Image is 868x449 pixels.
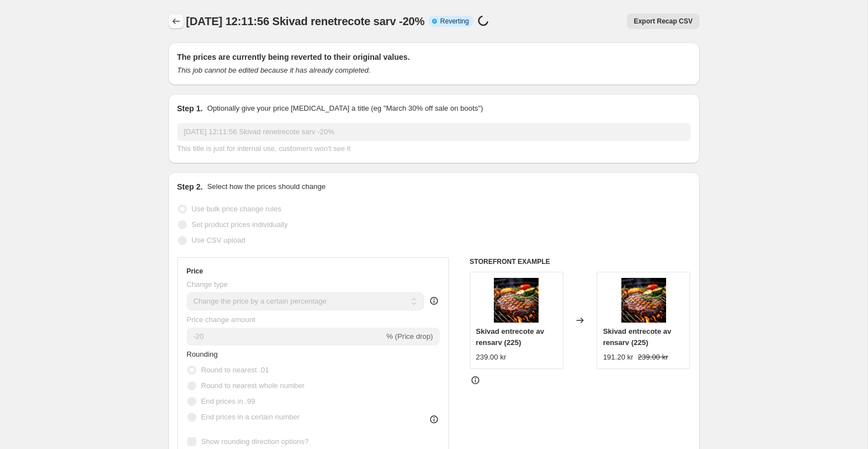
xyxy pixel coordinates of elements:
[603,327,671,347] span: Skivad entrecote av rensarv (225)
[201,366,269,374] span: Round to nearest .01
[177,103,203,114] h2: Step 1.
[440,17,469,26] span: Reverting
[187,280,228,289] span: Change type
[187,350,218,358] span: Rounding
[494,278,539,323] img: Skivadrenenctrecote_1_80x.jpg
[603,352,633,363] div: 191.20 kr
[428,295,440,306] div: help
[470,257,691,266] h6: STOREFRONT EXAMPLE
[177,144,351,153] span: This title is just for internal use, customers won't see it
[168,13,184,29] button: Price change jobs
[201,397,256,405] span: End prices in .99
[177,123,691,141] input: 30% off holiday sale
[476,327,544,347] span: Skivad entrecote av rensarv (225)
[192,236,246,244] span: Use CSV upload
[201,437,309,446] span: Show rounding direction options?
[177,181,203,192] h2: Step 2.
[177,66,371,74] i: This job cannot be edited because it has already completed.
[207,181,325,192] p: Select how the prices should change
[634,17,692,26] span: Export Recap CSV
[186,15,425,27] span: [DATE] 12:11:56 Skivad renetrecote sarv -20%
[201,381,305,390] span: Round to nearest whole number
[621,278,666,323] img: Skivadrenenctrecote_1_80x.jpg
[638,352,668,363] strike: 239.00 kr
[192,205,281,213] span: Use bulk price change rules
[627,13,699,29] button: Export Recap CSV
[207,103,483,114] p: Optionally give your price [MEDICAL_DATA] a title (eg "March 30% off sale on boots")
[192,220,288,229] span: Set product prices individually
[476,352,506,363] div: 239.00 kr
[201,413,300,421] span: End prices in a certain number
[177,51,691,63] h2: The prices are currently being reverted to their original values.
[187,328,384,346] input: -15
[187,267,203,276] h3: Price
[187,315,256,324] span: Price change amount
[386,332,433,341] span: % (Price drop)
